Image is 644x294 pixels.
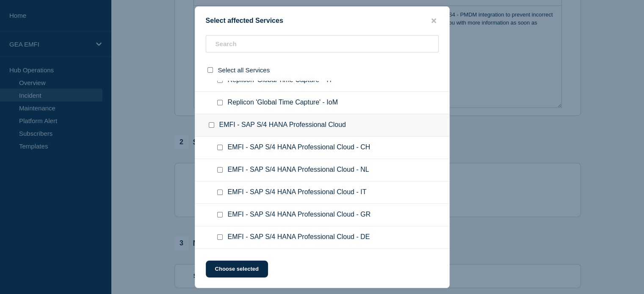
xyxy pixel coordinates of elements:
[195,17,449,25] div: Select affected Services
[209,122,214,128] input: EMFI - SAP S/4 HANA Professional Cloud checkbox
[228,99,338,107] span: Replicon 'Global Time Capture' - IoM
[217,212,223,217] input: EMFI - SAP S/4 HANA Professional Cloud - GR checkbox
[217,234,223,240] input: EMFI - SAP S/4 HANA Professional Cloud - DE checkbox
[195,114,449,137] div: EMFI - SAP S/4 HANA Professional Cloud
[217,167,223,173] input: EMFI - SAP S/4 HANA Professional Cloud - NL checkbox
[228,233,370,242] span: EMFI - SAP S/4 HANA Professional Cloud - DE
[217,145,223,150] input: EMFI - SAP S/4 HANA Professional Cloud - CH checkbox
[228,166,369,174] span: EMFI - SAP S/4 HANA Professional Cloud - NL
[429,17,439,25] button: close button
[206,261,268,278] button: Choose selected
[228,211,371,219] span: EMFI - SAP S/4 HANA Professional Cloud - GR
[217,190,223,195] input: EMFI - SAP S/4 HANA Professional Cloud - IT checkbox
[207,67,213,73] input: select all checkbox
[228,188,367,197] span: EMFI - SAP S/4 HANA Professional Cloud - IT
[228,143,370,152] span: EMFI - SAP S/4 HANA Professional Cloud - CH
[218,66,270,74] span: Select all Services
[217,100,223,105] input: Replicon 'Global Time Capture' - IoM checkbox
[206,35,439,52] input: Search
